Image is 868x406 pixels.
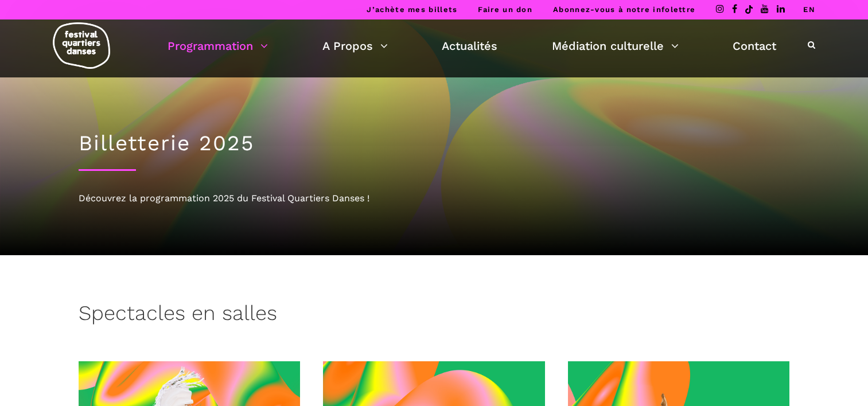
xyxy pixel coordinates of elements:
[553,5,695,14] a: Abonnez-vous à notre infolettre
[478,5,532,14] a: Faire un don
[442,36,497,56] a: Actualités
[552,36,679,56] a: Médiation culturelle
[79,301,277,330] h3: Spectacles en salles
[322,36,388,56] a: A Propos
[79,131,790,156] h1: Billetterie 2025
[79,191,790,206] div: Découvrez la programmation 2025 du Festival Quartiers Danses !
[168,36,268,56] a: Programmation
[53,22,110,69] img: logo-fqd-med
[367,5,457,14] a: J’achète mes billets
[733,36,776,56] a: Contact
[803,5,815,14] a: EN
